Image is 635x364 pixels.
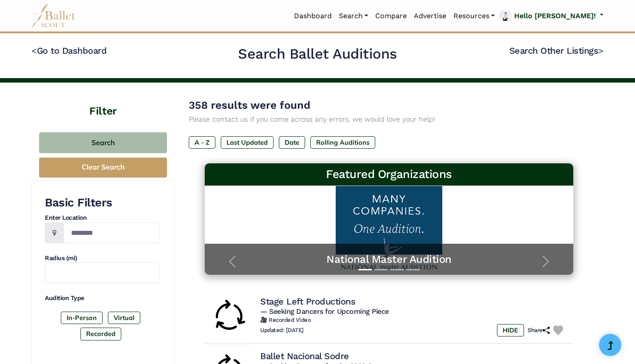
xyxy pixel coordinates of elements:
[372,7,410,25] a: Compare
[406,265,420,275] button: Slide 4
[410,7,450,25] a: Advertise
[335,7,372,25] a: Search
[221,136,274,149] label: Last Updated
[32,45,37,56] code: <
[189,114,589,125] p: Please contact us if you come across any errors, we would love your help!
[212,167,566,182] h3: Featured Organizations
[260,296,355,307] h4: Stage Left Productions
[189,136,215,149] label: A - Z
[499,11,512,20] img: profile picture
[598,45,603,56] code: >
[39,132,167,153] button: Search
[39,158,167,178] button: Clear Search
[32,83,175,119] h4: Filter
[45,214,160,222] h4: Enter Location
[497,324,524,336] label: HIDE
[450,7,498,25] a: Resources
[290,7,335,25] a: Dashboard
[260,327,304,334] h6: Updated: [DATE]
[509,45,603,56] a: Search Other Listings>
[514,10,596,22] p: Hello [PERSON_NAME]!
[45,195,160,210] h3: Basic Filters
[260,317,567,324] h6: 🎥 Recorded Video
[374,265,388,275] button: Slide 2
[80,328,121,340] label: Recorded
[238,45,397,63] h2: Search Ballet Auditions
[528,327,550,334] h6: Share
[390,265,404,275] button: Slide 3
[260,307,389,316] span: — Seeking Dancers for Upcoming Piece
[45,254,160,263] h4: Radius (mi)
[498,9,603,23] a: profile picture Hello [PERSON_NAME]!
[108,312,140,324] label: Virtual
[32,45,107,56] a: <Go to Dashboard
[260,350,349,362] h4: Ballet Nacional Sodre
[279,136,305,149] label: Date
[61,312,103,324] label: In-Person
[63,222,160,243] input: Location
[310,136,375,149] label: Rolling Auditions
[189,99,310,111] span: 358 results were found
[45,294,160,303] h4: Audition Type
[211,299,247,334] img: Rolling Audition
[358,265,372,275] button: Slide 1
[214,253,564,266] a: National Master Audition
